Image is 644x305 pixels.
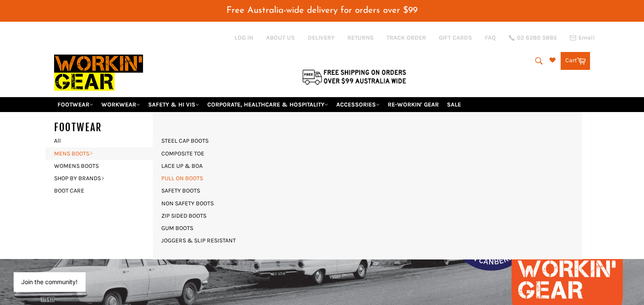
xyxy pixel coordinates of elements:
[98,97,143,112] a: WORKWEAR
[157,160,207,172] a: LACE UP & BOA
[578,35,595,41] span: Email
[157,147,209,160] a: COMPOSITE TOE
[266,34,295,42] a: ABOUT US
[444,97,464,112] a: SALE
[157,210,211,222] a: ZIP SIDED BOOTS
[50,147,153,160] a: MENS BOOTS
[157,222,197,234] a: GUM BOOTS
[157,234,240,247] a: JOGGERS & SLIP RESISTANT
[333,97,383,112] a: ACCESSORIES
[301,68,407,86] img: Flat $9.95 shipping Australia wide
[347,34,374,42] a: RETURNS
[517,35,557,41] span: 02 6280 5885
[386,34,426,42] a: TRACK ORDER
[485,34,496,42] a: FAQ
[235,34,253,41] a: Log in
[54,97,97,112] a: FOOTWEAR
[54,121,161,135] h5: FOOTWEAR
[308,34,335,42] a: DELIVERY
[384,97,442,112] a: RE-WORKIN' GEAR
[570,35,595,41] a: Email
[153,112,582,259] div: MENS BOOTS
[50,135,161,147] a: All
[561,52,590,70] a: Cart
[157,197,218,210] a: NON SAFETY BOOTS
[50,184,153,197] a: BOOT CARE
[54,49,143,97] img: Workin Gear leaders in Workwear, Safety Boots, PPE, Uniforms. Australia's No.1 in Workwear
[204,97,332,112] a: CORPORATE, HEALTHCARE & HOSPITALITY
[157,172,207,184] a: PULL ON BOOTS
[439,34,472,42] a: GIFT CARDS
[226,6,418,15] span: Free Australia-wide delivery for orders over $99
[50,172,153,184] a: SHOP BY BRANDS
[157,135,213,147] a: STEEL CAP BOOTS
[50,160,153,172] a: WOMENS BOOTS
[21,278,77,285] button: Join the community!
[157,184,204,197] a: SAFETY BOOTS
[509,35,557,41] a: 02 6280 5885
[145,97,203,112] a: SAFETY & HI VIS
